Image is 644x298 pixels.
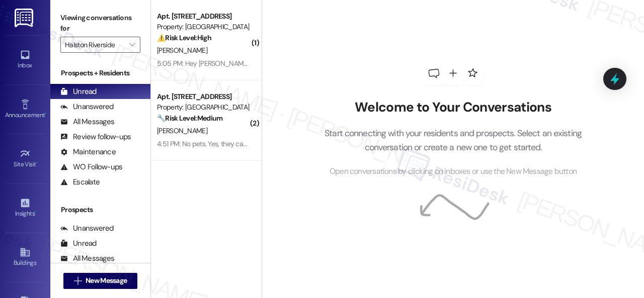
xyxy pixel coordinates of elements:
strong: ⚠️ Risk Level: High [157,33,211,42]
div: Property: [GEOGRAPHIC_DATA] [157,22,250,32]
i:  [129,41,135,49]
a: Inbox [5,46,45,73]
span: New Message [86,275,127,286]
div: All Messages [60,117,114,127]
div: Unanswered [60,102,114,112]
div: Unanswered [60,223,114,234]
span: • [36,159,38,166]
div: Unread [60,238,97,249]
div: Prospects [50,205,150,215]
input: All communities [65,37,124,53]
a: Site Visit • [5,145,45,172]
button: New Message [63,273,138,289]
label: Viewing conversations for [60,10,140,37]
div: Prospects + Residents [50,68,150,78]
div: Maintenance [60,147,116,157]
div: Review follow-ups [60,132,131,142]
div: 4:51 PM: No pets. Yes, they can enter the apartment [157,139,307,148]
div: Apt. [STREET_ADDRESS] [157,91,250,102]
strong: 🔧 Risk Level: Medium [157,114,222,123]
span: • [35,209,36,216]
span: • [45,110,46,117]
div: Unread [60,86,97,97]
a: Insights • [5,194,45,222]
p: Start connecting with your residents and prospects. Select an existing conversation or create a n... [309,126,597,155]
div: WO Follow-ups [60,162,122,172]
h2: Welcome to Your Conversations [309,100,597,116]
a: Buildings [5,244,45,271]
div: Apt. [STREET_ADDRESS] [157,11,250,22]
span: [PERSON_NAME] [157,126,207,135]
div: 5:05 PM: Hey [PERSON_NAME], You're awesome! I'll be home all week, I'll let you know if and when ... [157,59,587,68]
img: ResiDesk Logo [15,9,35,27]
div: Escalate [60,177,100,187]
div: All Messages [60,253,114,264]
span: Open conversations by clicking on inboxes or use the New Message button [330,165,577,178]
div: Property: [GEOGRAPHIC_DATA] [157,102,250,113]
span: [PERSON_NAME] [157,46,207,55]
i:  [74,277,82,285]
